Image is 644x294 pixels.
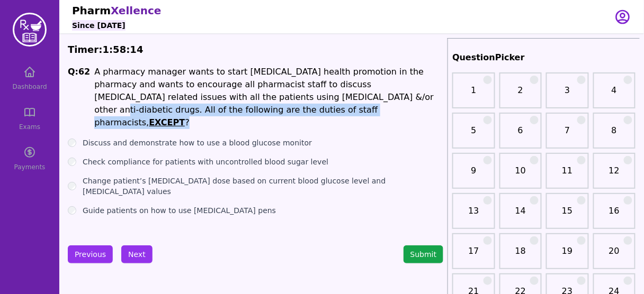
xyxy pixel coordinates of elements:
[149,117,185,127] u: EXCEPT
[452,51,636,64] h2: QuestionPicker
[72,4,111,17] span: Pharm
[549,164,585,186] a: 11
[130,44,144,55] span: 14
[404,245,444,263] button: Submit
[68,66,90,129] h1: Q: 62
[68,42,443,57] div: Timer: : :
[596,245,632,266] a: 20
[83,205,276,216] label: Guide patients on how to use [MEDICAL_DATA] pens
[455,205,491,226] a: 13
[94,66,443,129] li: A pharmacy manager wants to start [MEDICAL_DATA] health promotion in the pharmacy and wants to en...
[455,84,491,105] a: 1
[13,13,47,47] img: PharmXellence Logo
[83,137,312,148] label: Discuss and demonstrate how to use a blood glucose monitor
[503,124,539,145] a: 6
[503,205,539,226] a: 14
[503,84,539,105] a: 2
[549,124,585,145] a: 7
[596,205,632,226] a: 16
[596,164,632,186] a: 12
[455,164,491,186] a: 9
[503,245,539,266] a: 18
[83,157,328,167] label: Check compliance for patients with uncontrolled blood sugar level
[83,176,443,197] label: Change patient’s [MEDICAL_DATA] dose based on current blood glucose level and [MEDICAL_DATA] values
[596,84,632,105] a: 4
[455,124,491,145] a: 5
[549,245,585,266] a: 19
[113,44,126,55] span: 58
[68,245,113,263] button: Previous
[503,164,539,186] a: 10
[596,124,632,145] a: 8
[103,44,110,55] span: 1
[455,245,491,266] a: 17
[72,20,126,31] h6: Since [DATE]
[111,4,161,17] span: Xellence
[549,205,585,226] a: 15
[549,84,585,105] a: 3
[121,245,153,263] button: Next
